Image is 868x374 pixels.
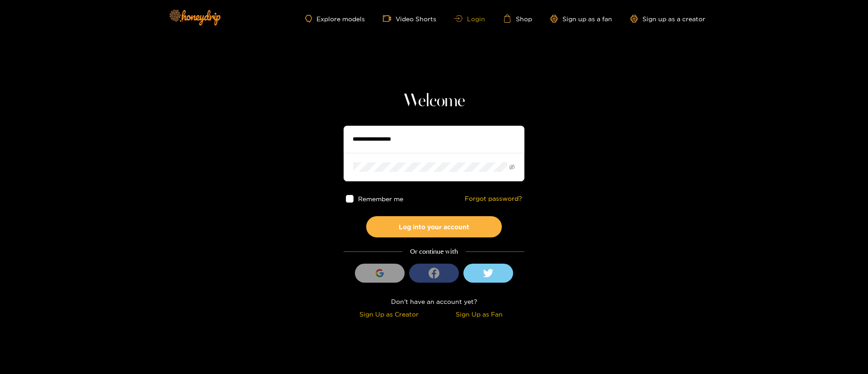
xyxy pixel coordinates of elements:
div: Sign Up as Fan [436,309,522,319]
a: Sign up as a creator [630,15,705,23]
a: Shop [503,14,532,23]
button: Log into your account [366,216,502,237]
a: Sign up as a fan [550,15,612,23]
div: Don't have an account yet? [344,296,524,307]
a: Explore models [305,15,365,23]
a: Video Shorts [383,14,436,23]
span: video-camera [383,14,396,23]
span: Remember me [358,195,403,202]
div: Sign Up as Creator [346,309,432,319]
div: Or continue with [344,246,524,257]
a: Forgot password? [465,195,522,203]
h1: Welcome [344,90,524,112]
span: eye-invisible [509,164,515,170]
a: Login [454,15,485,22]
